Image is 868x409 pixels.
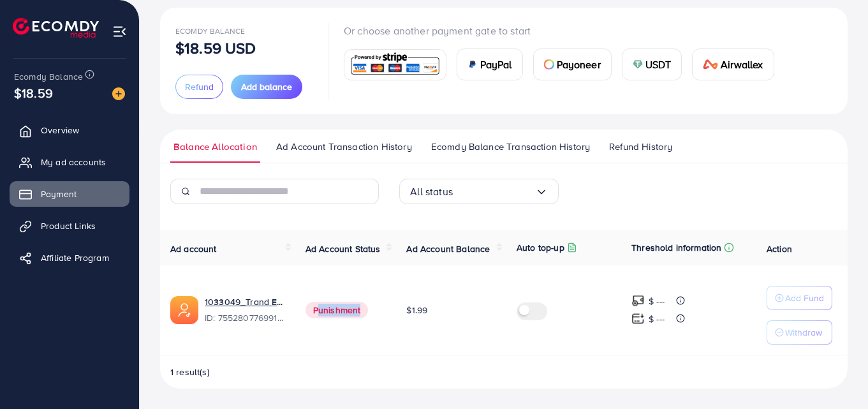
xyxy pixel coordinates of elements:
[703,59,718,70] img: card
[205,295,285,308] a: 1033049_Trand Era_1758525235875
[10,117,129,143] a: Overview
[767,286,832,310] button: Add Fund
[14,70,83,83] span: Ecomdy Balance
[721,57,763,72] span: Airwallex
[533,48,612,80] a: cardPayoneer
[410,182,453,202] span: All status
[517,240,564,255] p: Auto top-up
[175,40,256,56] p: $18.59 USD
[41,251,109,264] span: Affiliate Program
[175,26,245,36] span: Ecomdy Balance
[631,294,645,308] img: top-up amount
[457,48,523,80] a: cardPayPal
[622,48,682,80] a: cardUSDT
[205,295,285,325] div: <span class='underline'>1033049_Trand Era_1758525235875</span></br>7552807769917669384
[785,325,822,340] p: Withdraw
[10,213,129,239] a: Product Links
[10,149,129,175] a: My ad accounts
[785,290,824,306] p: Add Fund
[649,294,665,309] p: $ ---
[557,57,601,72] span: Payoneer
[631,240,721,255] p: Threshold information
[173,140,257,154] span: Balance Allocation
[649,311,665,327] p: $ ---
[609,140,672,154] span: Refund History
[348,51,442,78] img: card
[814,352,858,399] iframe: Chat
[41,124,79,137] span: Overview
[406,242,490,255] span: Ad Account Balance
[406,304,427,316] span: $1.99
[692,48,774,80] a: cardAirwallex
[544,59,554,70] img: card
[41,156,106,168] span: My ad accounts
[185,80,214,93] span: Refund
[112,87,125,100] img: image
[645,57,672,72] span: USDT
[205,311,285,324] span: ID: 7552807769917669384
[344,49,446,80] a: card
[305,302,369,318] span: Punishment
[170,296,198,324] img: ic-ads-acc.e4c84228.svg
[175,75,223,99] button: Refund
[467,59,478,70] img: card
[767,242,792,255] span: Action
[767,320,832,345] button: Withdraw
[41,219,96,232] span: Product Links
[631,312,645,325] img: top-up amount
[170,366,210,378] span: 1 result(s)
[344,23,784,38] p: Or choose another payment gate to start
[399,179,559,204] div: Search for option
[231,75,302,99] button: Add balance
[13,18,99,38] img: logo
[10,181,129,207] a: Payment
[41,188,77,200] span: Payment
[453,182,535,202] input: Search for option
[112,24,127,39] img: menu
[10,245,129,271] a: Affiliate Program
[241,80,292,93] span: Add balance
[14,84,53,102] span: $18.59
[431,140,590,154] span: Ecomdy Balance Transaction History
[170,242,217,255] span: Ad account
[305,242,381,255] span: Ad Account Status
[633,59,643,70] img: card
[480,57,512,72] span: PayPal
[276,140,412,154] span: Ad Account Transaction History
